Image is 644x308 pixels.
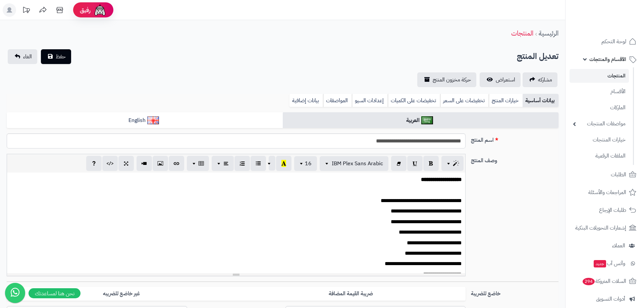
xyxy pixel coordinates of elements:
[570,238,640,254] a: العملاء
[612,241,625,250] span: العملاء
[388,94,440,107] a: تخفيضات على الكميات
[596,294,625,304] span: أدوات التسويق
[570,69,629,83] a: المنتجات
[570,133,629,147] a: خيارات المنتجات
[7,287,236,301] label: غير خاضع للضريبه
[489,94,523,107] a: خيارات المنتج
[480,72,521,87] a: استعراض
[538,76,552,84] span: مشاركه
[570,101,629,115] a: الماركات
[323,94,352,107] a: المواصفات
[23,53,32,61] span: الغاء
[611,170,626,179] span: الطلبات
[575,223,626,233] span: إشعارات التحويلات البنكية
[570,34,640,50] a: لوحة التحكم
[570,291,640,307] a: أدوات التسويق
[433,76,471,84] span: حركة مخزون المنتج
[593,259,625,268] span: وآتس آب
[80,6,91,14] span: رفيق
[440,94,489,107] a: تخفيضات على السعر
[496,76,515,84] span: استعراض
[517,50,558,63] h2: تعديل المنتج
[236,287,466,301] label: ضريبة القيمة المضافة
[421,116,433,124] img: العربية
[511,28,533,38] a: المنتجات
[588,188,626,197] span: المراجعات والأسئلة
[570,184,640,200] a: المراجعات والأسئلة
[570,117,629,131] a: مواصفات المنتجات
[594,260,606,267] span: جديد
[18,3,35,18] a: تحديثات المنصة
[352,94,388,107] a: إعدادات السيو
[539,28,558,38] a: الرئيسية
[582,276,626,286] span: السلات المتروكة
[41,49,71,64] button: حفظ
[332,160,383,168] span: IBM Plex Sans Arabic
[283,112,559,129] a: العربية
[289,94,323,107] a: بيانات إضافية
[570,167,640,183] a: الطلبات
[468,287,561,298] label: خاضع للضريبة
[468,133,561,144] label: اسم المنتج
[523,72,557,87] a: مشاركه
[570,255,640,271] a: وآتس آبجديد
[583,278,595,285] span: 294
[468,154,561,165] label: وصف المنتج
[601,37,626,46] span: لوحة التحكم
[570,273,640,289] a: السلات المتروكة294
[147,116,159,124] img: English
[7,112,283,129] a: English
[570,202,640,218] a: طلبات الإرجاع
[570,220,640,236] a: إشعارات التحويلات البنكية
[294,156,317,171] button: 16
[305,160,312,168] span: 16
[570,84,629,99] a: الأقسام
[589,55,626,64] span: الأقسام والمنتجات
[320,156,388,171] button: IBM Plex Sans Arabic
[523,94,558,107] a: بيانات أساسية
[570,149,629,163] a: الملفات الرقمية
[8,49,37,64] a: الغاء
[417,72,476,87] a: حركة مخزون المنتج
[599,205,626,215] span: طلبات الإرجاع
[93,3,107,17] img: ai-face.png
[56,53,66,61] span: حفظ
